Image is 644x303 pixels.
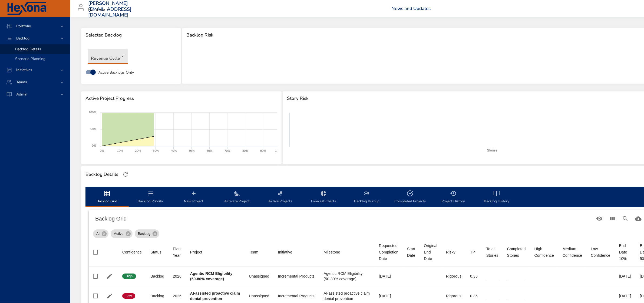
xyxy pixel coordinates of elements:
[111,231,127,236] span: Active
[591,246,610,259] div: Low Confidence
[150,293,164,299] div: Backlog
[262,190,299,205] span: Active Projects
[122,249,142,255] div: Confidence
[534,246,554,259] div: Sort
[150,249,161,255] div: Status
[84,170,120,179] div: Backlog Details
[275,149,283,152] text: 100%
[122,249,142,255] div: Sort
[173,246,181,259] div: Plan Year
[435,190,472,205] span: Project History
[105,272,114,280] button: Edit Project Details
[424,242,437,262] span: Original End Date
[93,231,103,236] span: AI
[249,249,258,255] div: Team
[219,190,255,205] span: Activate Project
[379,274,398,279] div: [DATE]
[122,294,135,298] span: Low
[173,293,181,299] div: 2026
[93,229,108,238] div: AI
[6,2,47,15] img: Hexona
[424,242,437,262] div: Sort
[88,1,132,18] h3: [PERSON_NAME][EMAIL_ADDRESS][DOMAIN_NAME]
[117,149,123,152] text: 10%
[150,249,161,255] div: Sort
[324,291,370,301] div: AI-assisted proactive claim denial prevention
[173,274,181,279] div: 2026
[278,274,315,279] div: Incremental Products
[507,246,526,259] div: Sort
[207,149,213,152] text: 60%
[190,271,233,281] b: Agentic RCM Eligibility (50-80% coverage)
[278,249,292,255] div: Initiative
[135,231,154,236] span: Backlog
[305,190,342,205] span: Forecast Charts
[150,249,164,255] span: Status
[249,249,258,255] div: Sort
[606,212,619,225] button: View Columns
[175,190,212,205] span: New Project
[446,293,461,299] div: Rigorous
[12,24,35,29] span: Portfolio
[391,5,431,12] a: News and Updates
[563,246,582,259] div: Medium Confidence
[15,56,45,61] span: Scenario Planning
[324,249,340,255] div: Milestone
[563,246,582,259] div: Sort
[446,249,461,255] span: Risky
[470,249,475,255] div: TP
[619,274,631,279] div: [DATE]
[348,190,385,205] span: Backlog Burnup
[278,249,292,255] div: Sort
[591,246,610,259] div: Sort
[121,170,130,179] button: Refresh Page
[100,149,104,152] text: 0%
[111,229,132,238] div: Active
[379,242,398,262] div: Requested Completion Date
[122,274,136,279] span: High
[98,70,134,75] span: Active Backlogs Only
[324,249,340,255] div: Sort
[260,149,266,152] text: 90%
[478,190,515,205] span: Backlog History
[92,144,96,147] text: 0%
[407,246,415,259] div: Sort
[89,190,126,205] span: Backlog Grid
[105,292,114,300] button: Edit Project Details
[190,249,240,255] span: Project
[249,293,269,299] div: Unassigned
[534,246,554,259] div: High Confidence
[470,274,478,279] div: 0.35
[190,291,240,301] b: AI-assisted proactive claim denial prevention
[173,246,181,259] div: Sort
[171,149,177,152] text: 40%
[90,127,96,131] text: 50%
[190,249,202,255] div: Project
[15,47,41,52] span: Backlog Details
[95,214,593,223] h6: Backlog Grid
[190,249,202,255] div: Sort
[486,246,498,259] div: Total Stories
[446,274,461,279] div: Rigorous
[324,271,370,282] div: Agentic RCM Eligibility (50-80% coverage)
[249,274,269,279] div: Unassigned
[224,149,230,152] text: 70%
[470,249,478,255] span: TP
[135,229,159,238] div: Backlog
[12,80,31,85] span: Teams
[486,246,498,259] div: Sort
[407,246,415,259] span: Start Date
[89,111,96,114] text: 100%
[189,149,194,152] text: 50%
[446,249,455,255] div: Risky
[619,242,631,262] div: End Date 10%
[392,190,428,205] span: Completed Projects
[12,92,32,97] span: Admin
[242,149,248,152] text: 80%
[88,5,111,14] div: Raintree
[85,32,177,38] span: Selected Backlog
